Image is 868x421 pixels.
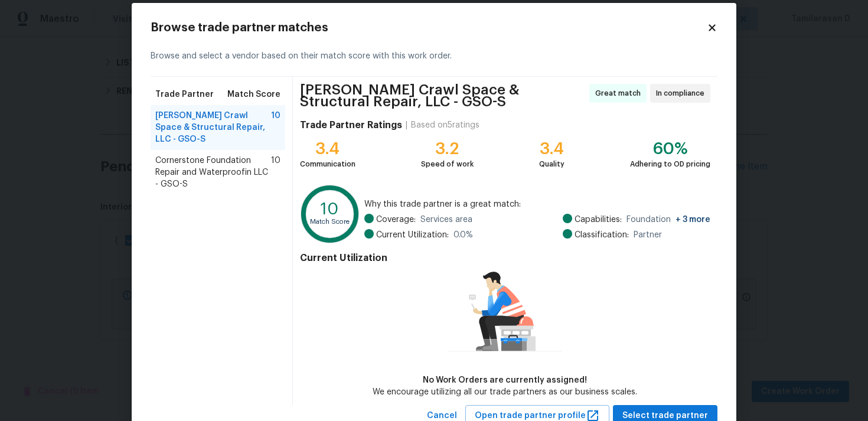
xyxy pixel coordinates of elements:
[151,22,707,34] h2: Browse trade partner matches
[421,158,474,170] div: Speed of work
[321,201,339,217] text: 10
[630,143,710,155] div: 60%
[364,198,710,210] span: Why this trade partner is a great match:
[373,386,637,398] div: We encourage utilizing all our trade partners as our business scales.
[411,119,479,131] div: Based on 5 ratings
[155,89,214,100] span: Trade Partner
[539,143,564,155] div: 3.4
[310,218,350,225] text: Match Score
[151,36,717,77] div: Browse and select a vendor based on their match score with this work order.
[373,374,637,386] div: No Work Orders are currently assigned!
[626,214,710,226] span: Foundation
[634,229,662,241] span: Partner
[376,214,416,226] span: Coverage:
[155,155,271,190] span: Cornerstone Foundation Repair and Waterproofin LLC - GSO-S
[676,216,710,224] span: + 3 more
[656,87,709,99] span: In compliance
[300,252,710,264] h4: Current Utilization
[575,229,629,241] span: Classification:
[271,155,280,190] span: 10
[630,158,710,170] div: Adhering to OD pricing
[575,214,622,226] span: Capabilities:
[376,229,449,241] span: Current Utilization:
[420,214,472,226] span: Services area
[271,110,280,145] span: 10
[402,119,411,131] div: |
[539,158,564,170] div: Quality
[300,119,402,131] h4: Trade Partner Ratings
[453,229,473,241] span: 0.0 %
[300,158,355,170] div: Communication
[421,143,474,155] div: 3.2
[595,87,645,99] span: Great match
[227,89,280,100] span: Match Score
[300,84,586,107] span: [PERSON_NAME] Crawl Space & Structural Repair, LLC - GSO-S
[300,143,355,155] div: 3.4
[155,110,271,145] span: [PERSON_NAME] Crawl Space & Structural Repair, LLC - GSO-S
